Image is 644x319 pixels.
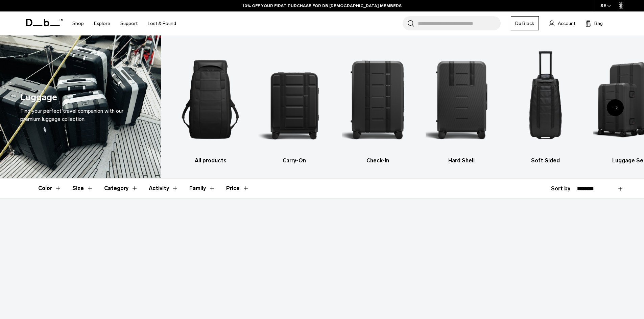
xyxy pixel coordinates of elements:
[67,11,181,35] nav: Main Navigation
[549,19,575,27] a: Account
[174,46,246,153] img: Db
[511,16,539,30] a: Db Black
[104,179,138,198] button: Toggle Filter
[509,46,581,153] img: Db
[174,157,246,165] h3: All products
[20,90,57,104] h1: Luggage
[226,179,249,198] button: Toggle Price
[94,11,110,35] a: Explore
[426,46,498,165] li: 4 / 6
[586,19,603,27] button: Bag
[509,46,581,165] li: 5 / 6
[342,46,414,165] a: Db Check-In
[148,11,176,35] a: Lost & Found
[509,157,581,165] h3: Soft Sided
[38,179,62,198] button: Toggle Filter
[243,3,402,9] a: 10% OFF YOUR FIRST PURCHASE FOR DB [DEMOGRAPHIC_DATA] MEMBERS
[426,46,498,165] a: Db Hard Shell
[149,179,178,198] button: Toggle Filter
[594,20,603,27] span: Bag
[342,157,414,165] h3: Check-In
[258,157,330,165] h3: Carry-On
[174,46,246,165] li: 1 / 6
[258,46,330,165] li: 2 / 6
[189,179,215,198] button: Toggle Filter
[258,46,330,153] img: Db
[174,46,246,165] a: Db All products
[72,179,93,198] button: Toggle Filter
[342,46,414,165] li: 3 / 6
[258,46,330,165] a: Db Carry-On
[342,46,414,153] img: Db
[558,20,575,27] span: Account
[426,157,498,165] h3: Hard Shell
[509,46,581,165] a: Db Soft Sided
[607,99,624,116] div: Next slide
[426,46,498,153] img: Db
[72,11,84,35] a: Shop
[20,108,123,122] span: Find your perfect travel companion with our premium luggage collection.
[120,11,138,35] a: Support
